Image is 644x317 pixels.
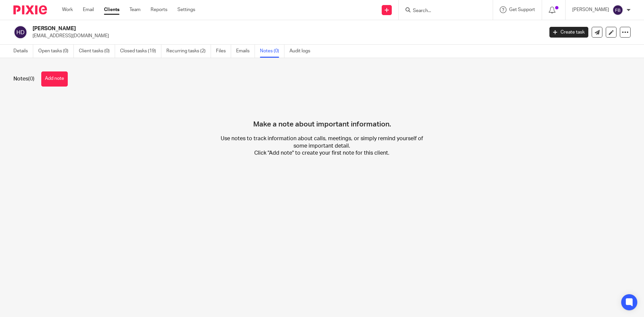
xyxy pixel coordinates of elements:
[13,45,33,58] a: Details
[104,6,119,13] a: Clients
[549,27,588,38] a: Create task
[41,71,68,87] button: Add note
[253,97,391,129] h4: Make a note about important information.
[260,45,284,58] a: Notes (0)
[13,25,28,39] img: svg%3E
[509,7,535,12] span: Get Support
[177,6,195,13] a: Settings
[236,45,255,58] a: Emails
[572,6,609,13] p: [PERSON_NAME]
[219,135,425,157] p: Use notes to track information about calls, meetings, or simply remind yourself of some important...
[28,76,35,82] span: (0)
[120,45,161,58] a: Closed tasks (19)
[83,6,94,13] a: Email
[79,45,115,58] a: Client tasks (0)
[129,6,141,13] a: Team
[38,45,74,58] a: Open tasks (0)
[62,6,73,13] a: Work
[13,5,47,14] img: Pixie
[33,25,438,32] h2: [PERSON_NAME]
[33,33,539,39] p: [EMAIL_ADDRESS][DOMAIN_NAME]
[289,45,315,58] a: Audit logs
[612,5,623,15] img: svg%3E
[13,75,35,83] h1: Notes
[166,45,211,58] a: Recurring tasks (2)
[216,45,231,58] a: Files
[151,6,167,13] a: Reports
[412,8,473,14] input: Search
